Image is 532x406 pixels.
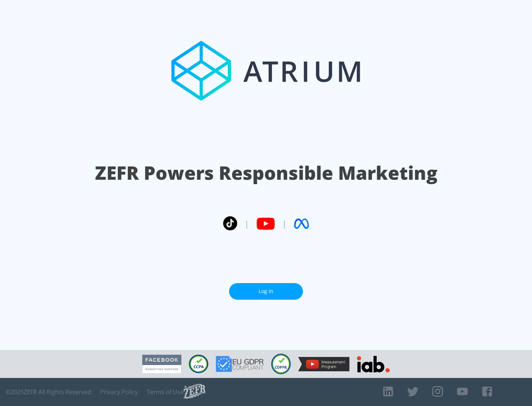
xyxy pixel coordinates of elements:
img: Facebook Marketing Partner [142,355,181,374]
a: Log In [229,283,303,300]
img: COPPA Compliant [271,354,291,374]
a: Privacy Policy [100,388,138,396]
a: Terms of Use [147,388,184,396]
span: | [282,218,287,229]
img: YouTube Measurement Program [298,357,349,371]
img: IAB [357,356,390,372]
img: GDPR Compliant [216,356,264,372]
h1: ZEFR Powers Responsible Marketing [95,160,437,186]
span: | [245,218,249,229]
img: CCPA Compliant [189,355,208,373]
span: © 2025 ZEFR All Rights Reserved [6,388,91,396]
